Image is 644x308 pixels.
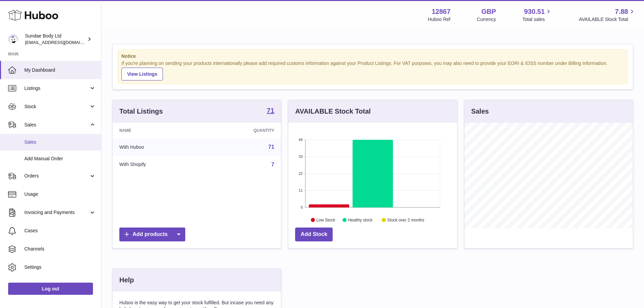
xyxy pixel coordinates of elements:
td: With Huboo [113,138,204,156]
span: Channels [24,246,96,252]
th: Quantity [204,123,281,138]
a: Log out [8,283,93,295]
span: 7.88 [615,7,628,16]
img: internalAdmin-12867@internal.huboo.com [8,34,18,44]
strong: GBP [481,7,496,16]
a: Add products [119,228,185,241]
span: AVAILABLE Stock Total [579,16,636,23]
text: 22 [299,171,303,175]
span: My Dashboard [24,67,96,73]
text: Healthy stock [348,217,373,222]
a: 930.51 Total sales [522,7,552,23]
div: Sundae Body Ltd [25,33,86,46]
span: Add Manual Order [24,156,96,162]
a: 71 [268,144,275,150]
th: Name [113,123,204,138]
strong: Notice [121,53,624,60]
div: Huboo Ref [428,16,451,23]
a: View Listings [121,68,163,80]
text: 11 [299,188,303,192]
a: 7.88 AVAILABLE Stock Total [579,7,636,23]
h3: Help [119,276,134,285]
h3: Sales [471,107,489,116]
span: Total sales [522,16,552,23]
h3: Total Listings [119,107,163,116]
span: Usage [24,191,96,197]
td: With Shopify [113,156,204,173]
text: 33 [299,155,303,159]
span: [EMAIL_ADDRESS][DOMAIN_NAME] [25,40,99,45]
a: Add Stock [295,228,333,241]
text: Low Stock [316,217,335,222]
span: Sales [24,122,89,128]
span: Cases [24,228,96,234]
strong: 12867 [432,7,451,16]
span: Invoicing and Payments [24,209,89,216]
span: Stock [24,103,89,110]
h3: AVAILABLE Stock Total [295,107,371,116]
span: Settings [24,264,96,270]
a: 71 [267,107,274,115]
a: 7 [271,162,274,167]
span: Orders [24,173,89,179]
text: 0 [301,205,303,209]
strong: 71 [267,107,274,114]
span: Listings [24,85,89,92]
div: Currency [477,16,496,23]
div: If you're planning on sending your products internationally please add required customs informati... [121,60,624,80]
text: 44 [299,138,303,142]
span: 930.51 [524,7,545,16]
text: Stock over 2 months [387,217,424,222]
span: Sales [24,139,96,145]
